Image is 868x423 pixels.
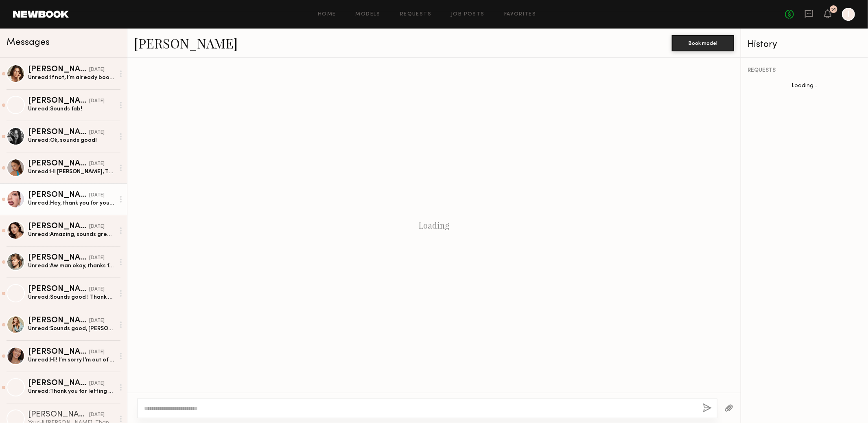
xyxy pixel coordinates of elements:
[672,35,734,51] button: Book model
[28,317,89,325] div: [PERSON_NAME]
[89,380,105,388] div: [DATE]
[451,12,485,17] a: Job Posts
[28,160,89,168] div: [PERSON_NAME]
[672,39,734,46] a: Book model
[89,97,105,105] div: [DATE]
[28,168,115,176] div: Unread: Hi [PERSON_NAME], Thank you for letting me know. I completely understand, and I truly app...
[419,220,449,230] div: Loading
[7,38,50,47] span: Messages
[28,348,89,356] div: [PERSON_NAME]
[28,231,115,238] div: Unread: Amazing, sounds great, thanks!
[28,325,115,333] div: Unread: Sounds good, [PERSON_NAME]! Have an amazing shoot!
[89,411,105,419] div: [DATE]
[318,12,336,17] a: Home
[28,379,89,388] div: [PERSON_NAME]
[28,285,89,293] div: [PERSON_NAME]
[28,388,115,395] div: Unread: Thank you for letting me know and absolutely !
[28,105,115,113] div: Unread: Sounds fab!
[28,262,115,270] div: Unread: Aw man okay, thanks for letting me know. Hope to connect with you another time then!
[89,286,105,293] div: [DATE]
[400,12,431,17] a: Requests
[89,192,105,199] div: [DATE]
[831,7,836,12] div: 51
[741,83,868,89] div: Loading...
[28,356,115,364] div: Unread: Hi! I’m sorry I’m out of town until [DATE].
[89,160,105,168] div: [DATE]
[28,254,89,262] div: [PERSON_NAME]
[28,191,89,199] div: [PERSON_NAME]
[89,317,105,325] div: [DATE]
[89,129,105,137] div: [DATE]
[28,411,89,419] div: [PERSON_NAME]
[28,128,89,137] div: [PERSON_NAME]
[28,66,89,74] div: [PERSON_NAME]
[89,348,105,356] div: [DATE]
[28,293,115,301] div: Unread: Sounds good ! Thank you for letting me know.
[134,34,238,52] a: [PERSON_NAME]
[89,223,105,231] div: [DATE]
[504,12,536,17] a: Favorites
[28,74,115,82] div: Unread: If not, I’m already booked for a job on [DATE] now, but I can do [DATE] or [DATE]
[28,223,89,231] div: [PERSON_NAME]
[28,199,115,207] div: Unread: Hey, thank you for your message. Unfortunately I am not available for the date. If the cl...
[748,40,861,49] div: History
[89,66,105,74] div: [DATE]
[356,12,380,17] a: Models
[28,97,89,105] div: [PERSON_NAME]
[89,254,105,262] div: [DATE]
[842,8,855,21] a: I
[748,68,861,73] div: REQUESTS
[28,137,115,144] div: Unread: Ok, sounds good!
